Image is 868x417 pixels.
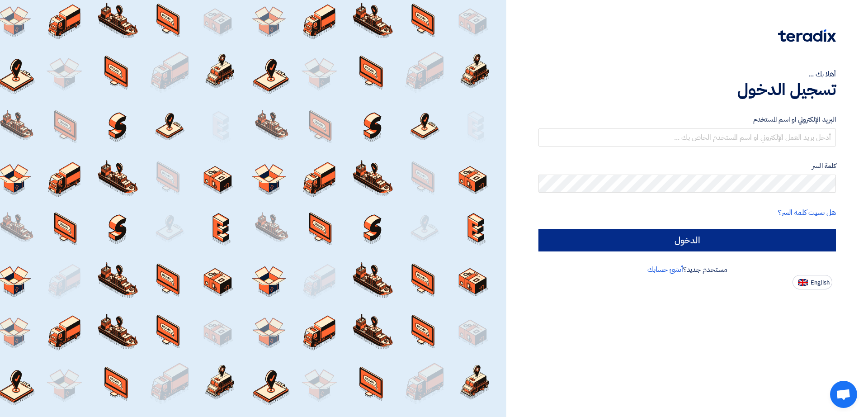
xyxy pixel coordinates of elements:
[538,264,836,275] div: مستخدم جديد؟
[538,69,836,80] div: أهلا بك ...
[647,264,683,275] a: أنشئ حسابك
[538,128,836,147] input: أدخل بريد العمل الإلكتروني او اسم المستخدم الخاص بك ...
[778,29,836,42] img: Teradix logo
[793,275,832,289] button: English
[798,279,808,286] img: en-US.png
[778,207,836,218] a: هل نسيت كلمة السر؟
[538,229,836,251] input: الدخول
[811,280,830,286] span: English
[538,114,836,125] label: البريد الإلكتروني او اسم المستخدم
[538,161,836,171] label: كلمة السر
[538,80,836,100] h1: تسجيل الدخول
[830,381,857,408] div: Open chat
